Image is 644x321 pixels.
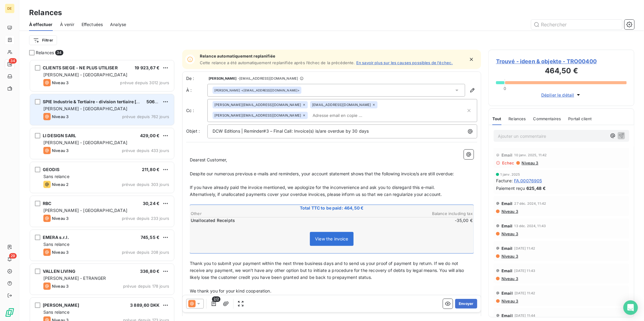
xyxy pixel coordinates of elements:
span: 2/2 [212,296,220,302]
span: [PERSON_NAME] - [GEOGRAPHIC_DATA] [43,140,127,145]
span: [PERSON_NAME] - ETRANGER [43,276,106,281]
span: 211,80 € [142,167,159,172]
h3: Relances [29,7,62,18]
img: Logo LeanPay [5,308,15,317]
span: Niveau 3 [501,276,518,281]
span: Niveau 3 [52,80,69,85]
span: Trouvé - ideen & objekte - TRO00400 [496,57,627,65]
span: prévue depuis 208 jours [122,250,169,255]
span: Despite our numerous previous e-mails and reminders, your account statement shows that the follow... [190,171,454,176]
span: FA.00076905 [514,177,542,184]
span: RBC [43,201,51,206]
span: Niveau 3 [52,148,69,153]
span: LI DESIGN SARL [43,133,76,138]
div: <[EMAIL_ADDRESS][DOMAIN_NAME]> [214,88,300,92]
span: [DATE] 11:43 [515,269,535,273]
span: View the invoice [315,236,348,241]
label: À : [186,87,207,93]
span: 34 [55,50,63,55]
span: Email [501,246,513,251]
span: [DATE] 11:42 [515,247,535,250]
span: Relances [36,50,54,56]
span: Analyse [110,22,126,28]
span: Dearest Customer, [190,157,227,162]
span: Alternatively, if unallocated payments cover your overdue invoices, please inform us so that we c... [190,192,442,197]
span: EMERA s.r.l. [43,235,69,240]
span: À venir [60,22,74,28]
span: Unallocated Receipts [191,217,435,223]
span: prévue depuis 762 jours [122,114,169,119]
span: Facture : [496,177,513,184]
span: Niveau 3 [52,250,69,255]
span: Niveau 3 [501,299,518,303]
span: [EMAIL_ADDRESS][DOMAIN_NAME] [312,103,371,107]
span: 745,55 € [141,235,159,240]
span: Email [501,201,513,206]
span: Niveau 3 [52,114,69,119]
span: 506,16 € [146,99,165,104]
input: Adresse email en copie ... [310,111,380,120]
span: Cette relance a été automatiquement replanifiée après l’échec de la précédente. [200,60,355,65]
span: SPIE Industrie & Tertiaire - division tertiaire [GEOGRAPHIC_DATA] [43,99,180,104]
span: Sans relance [43,174,69,179]
span: Echec [502,160,515,165]
span: 34 [9,58,17,64]
span: [DATE] 11:42 [515,291,535,295]
span: Paiement reçu [496,185,525,191]
span: Niveau 2 [52,182,69,187]
span: Commentaires [533,116,561,121]
span: prévue depuis 233 jours [122,216,169,221]
span: 29 [9,253,17,259]
span: DCW Editions | Reminder#3 – Final Call: Invoice(s) is/are overdue by 30 days [213,128,369,134]
span: Other [191,211,432,216]
span: 625,48 € [526,185,546,191]
a: En savoir plus sur les causes possibles de l’échec. [356,60,453,65]
div: DE [5,4,15,13]
span: [PERSON_NAME] - [GEOGRAPHIC_DATA] [43,106,127,111]
span: Déplier le détail [541,92,574,98]
span: [PERSON_NAME] - [GEOGRAPHIC_DATA] [43,72,127,77]
span: -35,00 € [436,217,473,223]
label: Cc : [186,108,207,114]
span: prévue depuis 303 jours [122,182,169,187]
span: [DATE] 11:44 [515,314,535,317]
span: 0 [504,86,506,91]
span: Niveau 3 [501,231,518,236]
span: If you have already paid the invoice mentioned, we apologize for the inconvenience and ask you to... [190,185,435,190]
span: Sans relance [43,309,69,315]
span: Email [501,291,513,296]
span: [PERSON_NAME] [209,77,236,80]
button: Envoyer [455,299,477,309]
input: Rechercher [531,20,622,29]
button: Déplier le détail [539,91,583,98]
span: Thank you to submit your payment within the next three business days and to send us your proof of... [190,261,465,280]
div: grid [29,59,175,321]
span: [PERSON_NAME] - [GEOGRAPHIC_DATA] [43,208,127,213]
span: VALLEN LIVING [43,269,75,274]
span: Niveau 3 [521,160,538,165]
span: prévue depuis 3012 jours [120,80,169,85]
span: Relances [509,116,526,121]
span: Total TTC to be paid: 464,50 € [191,205,473,211]
span: Tout [492,116,501,121]
span: 13 déc. 2024, 11:43 [515,224,546,228]
button: Filtrer [29,35,57,45]
span: Sans relance [43,242,69,247]
span: 336,80 € [140,269,159,274]
span: CLIENTS SIEGE - NE PLUS UTILISER [43,65,118,70]
span: 19 923,67 € [135,65,159,70]
span: 30,24 € [143,201,159,206]
span: Email [501,153,513,157]
span: 10 janv. 2025, 11:42 [515,153,547,157]
span: [PERSON_NAME] [43,303,79,308]
span: Email [501,313,513,318]
span: prévue depuis 178 jours [123,284,169,289]
span: Relance automatiquement replanifiée [200,54,453,58]
span: [PERSON_NAME][EMAIL_ADDRESS][DOMAIN_NAME] [214,114,301,117]
span: Niveau 3 [501,254,518,259]
span: Effectuées [82,22,103,28]
span: Email [501,268,513,273]
span: - [EMAIL_ADDRESS][DOMAIN_NAME] [238,77,298,80]
span: 3 889,60 DKK [130,303,159,308]
span: Niveau 3 [52,216,69,221]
